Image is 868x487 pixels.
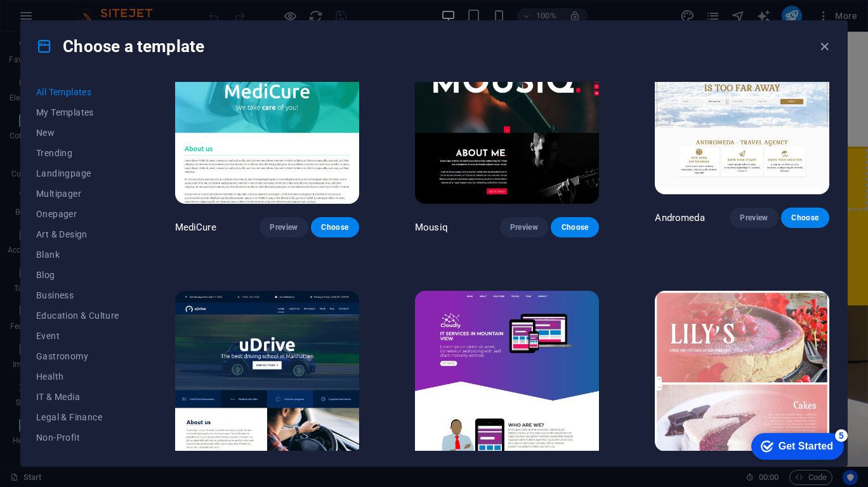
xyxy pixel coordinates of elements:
span: Gastronomy [36,351,119,361]
span: Multipager [36,189,119,199]
button: Non-Profit [36,427,119,448]
p: Mousiq [415,221,448,234]
button: Legal & Finance [36,407,119,427]
img: Andromeda [655,34,829,195]
button: Choose [781,208,829,228]
button: Multipager [36,183,119,204]
div: Get Started 5 items remaining, 0% complete [10,6,103,33]
img: uDrive [175,291,359,461]
span: Art & Design [36,229,119,239]
button: Event [36,326,119,346]
span: Legal & Finance [36,412,119,422]
button: Performance [36,448,119,468]
button: Preview [500,217,548,237]
span: Choose [791,213,819,223]
span: Choose [561,222,589,232]
button: Business [36,285,119,305]
p: Andromeda [655,211,704,224]
button: Preview [730,208,778,228]
button: Art & Design [36,224,119,244]
button: Onepager [36,204,119,224]
button: Gastronomy [36,346,119,366]
span: Blank [36,250,119,260]
img: MediCure [175,34,359,204]
span: Preview [510,222,538,232]
button: Choose [311,217,359,237]
button: Landingpage [36,163,119,183]
img: Lily’s [655,291,829,451]
button: All Templates [36,82,119,102]
button: Education & Culture [36,305,119,326]
button: Health [36,366,119,387]
img: Cloudly [415,291,599,461]
button: IT & Media [36,387,119,407]
button: Blog [36,265,119,285]
img: Mousiq [415,34,599,204]
button: My Templates [36,102,119,123]
span: Education & Culture [36,310,119,321]
span: Non-Profit [36,432,119,443]
span: Blog [36,270,119,280]
span: Trending [36,148,119,158]
span: New [36,128,119,138]
button: New [36,123,119,143]
span: Business [36,290,119,300]
span: IT & Media [36,392,119,402]
h4: Choose a template [36,36,204,57]
div: 5 [94,3,107,15]
button: Blank [36,244,119,265]
span: Preview [740,213,768,223]
button: Choose [551,217,599,237]
span: Choose [321,222,349,232]
span: Health [36,371,119,382]
p: MediCure [175,221,216,234]
button: Trending [36,143,119,163]
span: Onepager [36,209,119,219]
span: Preview [270,222,298,232]
span: All Templates [36,87,119,97]
span: My Templates [36,107,119,117]
span: Landingpage [36,168,119,178]
span: Event [36,331,119,341]
button: Preview [260,217,308,237]
div: Get Started [37,14,92,25]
